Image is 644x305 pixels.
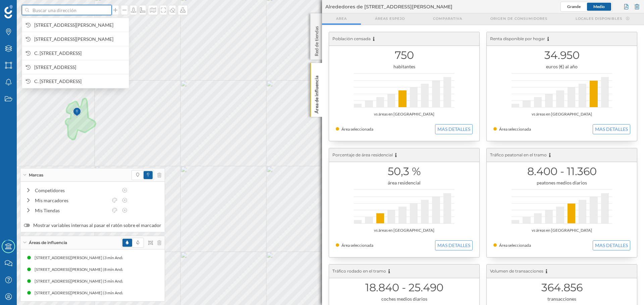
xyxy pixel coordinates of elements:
span: Origen de consumidores [490,16,547,21]
span: Medio [593,4,605,9]
div: transacciones [493,296,630,302]
div: Mis Tiendas [35,207,108,214]
div: Mis marcadores [35,197,108,204]
div: Población censada [329,32,479,46]
div: Porcentaje de área residencial [329,148,479,162]
h1: 8.400 - 11.360 [493,165,630,178]
div: vs áreas en [GEOGRAPHIC_DATA] [493,227,630,234]
span: Soporte [13,5,37,11]
span: Area [336,16,347,21]
div: habitantes [336,63,473,70]
div: Tráfico peatonal en el tramo [487,148,637,162]
div: euros (€) al año [493,63,630,70]
div: Tráfico rodado en el tramo [329,264,479,278]
p: Área de influencia [313,73,320,113]
div: [STREET_ADDRESS][PERSON_NAME] (8 min Andando) [35,266,136,273]
div: Renta disponible por hogar [487,32,637,46]
span: Locales disponibles [576,16,622,21]
button: MAS DETALLES [593,240,630,250]
span: C. [STREET_ADDRESS] [34,50,125,57]
div: vs áreas en [GEOGRAPHIC_DATA] [336,227,473,234]
span: [STREET_ADDRESS][PERSON_NAME] [34,36,125,43]
button: MAS DETALLES [435,124,473,134]
span: Marcas [29,172,43,178]
p: Red de tiendas [313,23,320,56]
div: vs áreas en [GEOGRAPHIC_DATA] [493,111,630,118]
h1: 18.840 - 25.490 [336,281,473,294]
span: C. [STREET_ADDRESS] [34,78,125,85]
div: [STREET_ADDRESS][PERSON_NAME] (3 min Andando) [34,290,136,296]
span: Área seleccionada [341,243,373,248]
img: Geoblink Logo [4,5,13,18]
div: [STREET_ADDRESS][PERSON_NAME] (5 min Andando) [35,278,136,285]
div: peatones medios diarios [493,179,630,186]
label: Mostrar variables internas al pasar el ratón sobre el marcador [24,222,161,229]
h1: 50,3 % [336,165,473,178]
span: Áreas espejo [375,16,405,21]
div: área residencial [336,179,473,186]
span: [STREET_ADDRESS] [34,64,125,71]
div: Volumen de transacciones [487,264,637,278]
h1: 34.950 [493,49,630,62]
span: [STREET_ADDRESS][PERSON_NAME] [34,22,125,28]
span: Área seleccionada [341,127,373,132]
div: Competidores [35,187,118,194]
div: coches medios diarios [336,296,473,302]
button: MAS DETALLES [593,124,630,134]
h1: 750 [336,49,473,62]
span: Comparativa [433,16,462,21]
span: Grande [567,4,581,9]
div: vs áreas en [GEOGRAPHIC_DATA] [336,111,473,118]
span: Área seleccionada [499,127,531,132]
span: Áreas de influencia [29,240,67,246]
button: MAS DETALLES [435,240,473,250]
img: Marker [73,105,81,119]
span: Alrededores de [STREET_ADDRESS][PERSON_NAME] [325,3,452,10]
div: [STREET_ADDRESS][PERSON_NAME] (3 min Andando) [35,254,136,261]
h1: 364.856 [493,281,630,294]
span: Área seleccionada [499,243,531,248]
